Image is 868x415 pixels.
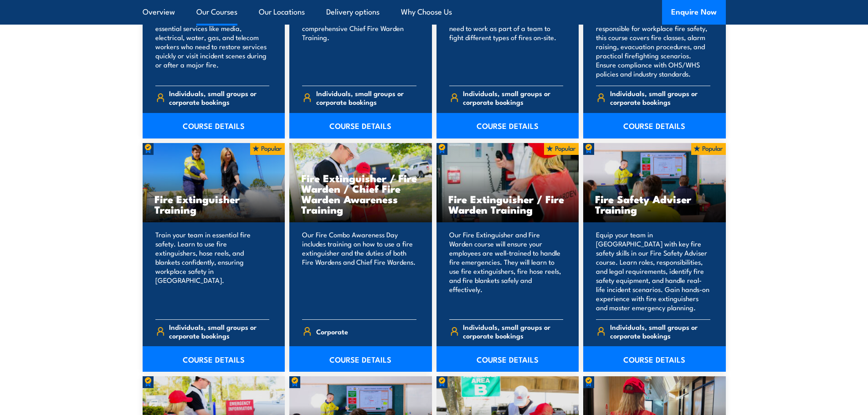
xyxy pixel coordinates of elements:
h3: Fire Extinguisher / Fire Warden Training [448,194,567,215]
h3: Fire Extinguisher / Fire Warden / Chief Fire Warden Awareness Training [301,173,420,215]
a: COURSE DETAILS [289,346,432,372]
a: COURSE DETAILS [143,113,285,138]
a: COURSE DETAILS [437,113,579,138]
p: Our Fire Extinguisher and Fire Warden course will ensure your employees are well-trained to handl... [449,230,564,312]
p: Train your team in essential fire safety. Learn to use fire extinguishers, hose reels, and blanke... [155,230,270,312]
span: Individuals, small groups or corporate bookings [169,323,269,340]
span: Individuals, small groups or corporate bookings [463,323,563,340]
h3: Fire Extinguisher Training [154,194,273,215]
span: Individuals, small groups or corporate bookings [316,89,416,106]
span: Individuals, small groups or corporate bookings [169,89,269,106]
a: COURSE DETAILS [437,346,579,372]
a: COURSE DETAILS [143,346,285,372]
span: Individuals, small groups or corporate bookings [463,89,563,106]
a: COURSE DETAILS [289,113,432,138]
p: Our Fire Combo Awareness Day includes training on how to use a fire extinguisher and the duties o... [302,230,416,312]
h3: Fire Safety Adviser Training [595,194,714,215]
p: Equip your team in [GEOGRAPHIC_DATA] with key fire safety skills in our Fire Safety Adviser cours... [596,230,710,312]
span: Individuals, small groups or corporate bookings [610,323,710,340]
a: COURSE DETAILS [583,346,726,372]
span: Corporate [316,324,348,338]
span: Individuals, small groups or corporate bookings [610,89,710,106]
a: COURSE DETAILS [583,113,726,138]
